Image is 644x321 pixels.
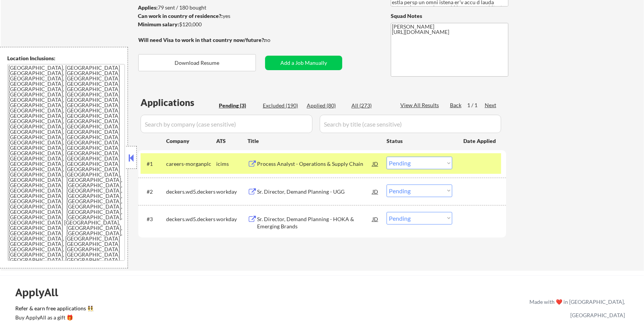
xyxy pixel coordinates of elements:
div: ApplyAll [15,286,67,299]
div: icims [216,160,248,168]
div: 1 / 1 [467,101,485,109]
div: careers-morganplc [166,160,216,168]
div: Squad Notes [391,12,508,20]
div: no [264,36,286,44]
button: Add a Job Manually [265,56,342,70]
div: JD [372,212,379,226]
strong: Can work in country of residence?: [138,13,223,19]
div: yes [138,12,263,20]
div: #2 [147,188,160,196]
strong: Minimum salary: [138,21,179,27]
div: workday [216,188,248,196]
div: JD [372,157,379,170]
div: workday [216,215,248,223]
div: View All Results [400,101,441,109]
input: Search by title (case sensitive) [320,115,501,133]
div: Location Inclusions: [7,55,125,62]
div: Process Analyst - Operations & Supply Chain [257,160,372,168]
div: Back [450,101,462,109]
a: Refer & earn free applications 👯‍♀️ [15,306,370,314]
div: Pending (3) [219,102,257,109]
div: #3 [147,215,160,223]
div: Company [166,137,216,145]
div: Date Applied [463,137,497,145]
div: Next [485,101,497,109]
div: ATS [216,137,248,145]
div: Title [248,137,379,145]
div: JD [372,185,379,198]
button: Download Resume [138,54,256,71]
div: 79 sent / 180 bought [138,4,265,11]
div: All (273) [351,102,390,109]
div: Excluded (190) [263,102,301,109]
div: $120,000 [138,21,265,28]
div: Applied (80) [307,102,345,109]
strong: Applies: [138,4,158,11]
div: #1 [147,160,160,168]
div: Sr. Director, Demand Planning - HOKA & Emerging Brands [257,215,372,230]
div: Status [387,134,452,148]
div: deckers.wd5.deckers [166,188,216,196]
div: Sr. Director, Demand Planning - UGG [257,188,372,196]
div: deckers.wd5.deckers [166,215,216,223]
div: Buy ApplyAll as a gift 🎁 [15,315,92,320]
strong: Will need Visa to work in that country now/future?: [138,37,265,43]
div: Applications [141,98,216,107]
input: Search by company (case sensitive) [141,115,312,133]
